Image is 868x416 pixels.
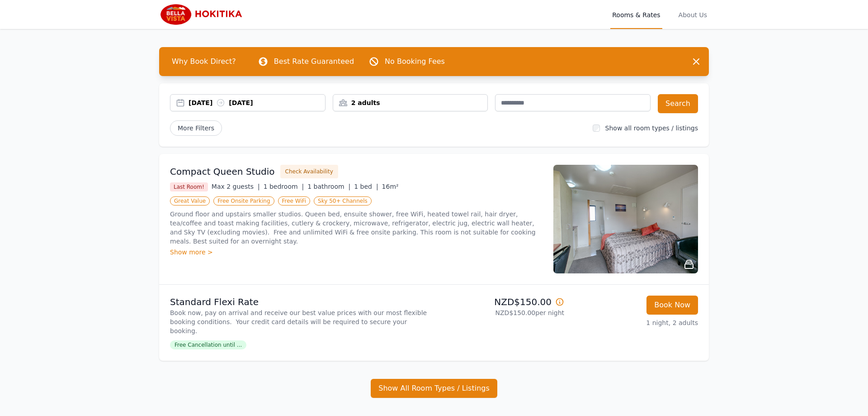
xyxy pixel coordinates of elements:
[170,182,208,191] span: Last Room!
[212,183,260,190] span: Max 2 guests |
[213,196,274,206] span: Free Onsite Parking
[385,56,445,67] p: No Booking Fees
[646,296,698,315] button: Book Now
[438,296,564,308] p: NZD$150.00
[278,196,311,206] span: Free WiFi
[382,183,399,190] span: 16m²
[274,56,354,67] p: Best Rate Guaranteed
[354,183,378,190] span: 1 bed |
[189,98,325,107] div: [DATE] [DATE]
[438,308,564,317] p: NZD$150.00 per night
[280,165,338,178] button: Check Availability
[170,340,246,349] span: Free Cancellation until ...
[605,124,698,132] label: Show all room types / listings
[170,308,430,335] p: Book now, pay on arrival and receive our best value prices with our most flexible booking conditi...
[170,196,210,206] span: Great Value
[165,53,243,71] span: Why Book Direct?
[170,248,542,257] div: Show more >
[264,183,304,190] span: 1 bedroom |
[159,4,246,25] img: Bella Vista Hokitika
[314,196,372,206] span: Sky 50+ Channels
[571,318,698,327] p: 1 night, 2 adults
[170,210,542,246] p: Ground floor and upstairs smaller studios. Queen bed, ensuite shower, free WiFi, heated towel rai...
[307,183,350,190] span: 1 bathroom |
[658,94,698,113] button: Search
[371,379,497,398] button: Show All Room Types / Listings
[170,120,222,136] span: More Filters
[170,165,275,178] h3: Compact Queen Studio
[333,98,488,107] div: 2 adults
[170,296,430,308] p: Standard Flexi Rate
